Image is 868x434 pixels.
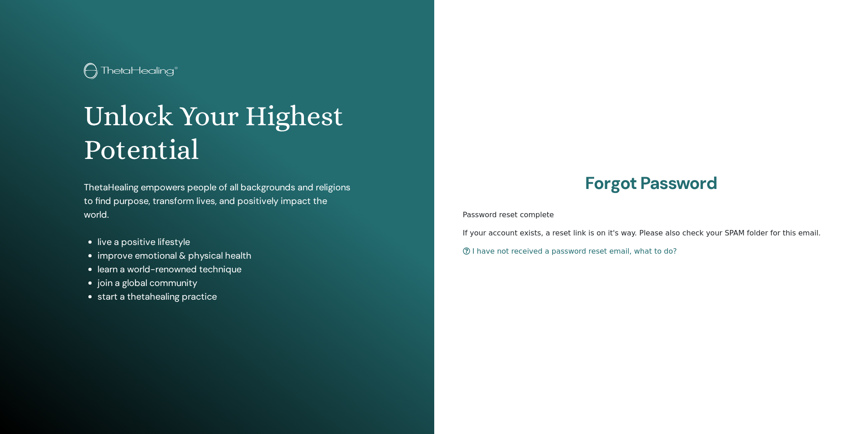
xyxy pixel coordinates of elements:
[84,180,350,221] p: ThetaHealing empowers people of all backgrounds and religions to find purpose, transform lives, a...
[463,228,840,239] p: If your account exists, a reset link is on it's way. Please also check your SPAM folder for this ...
[98,249,350,262] li: improve emotional & physical health
[84,99,350,167] h1: Unlock Your Highest Potential
[463,247,677,255] a: I have not received a password reset email, what to do?
[98,290,350,303] li: start a thetahealing practice
[98,235,350,249] li: live a positive lifestyle
[463,209,840,220] p: Password reset complete
[463,173,840,194] h2: Forgot Password
[98,262,350,276] li: learn a world-renowned technique
[98,276,350,290] li: join a global community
